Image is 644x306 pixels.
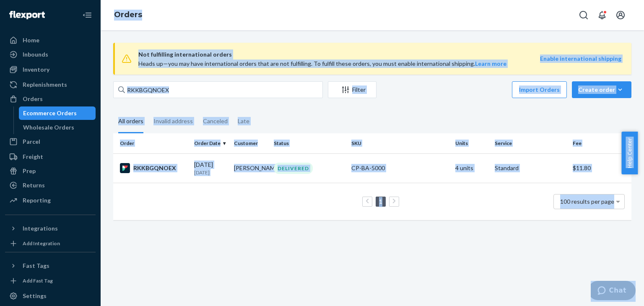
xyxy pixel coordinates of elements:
th: Fee [569,133,631,153]
a: Returns [5,179,96,192]
div: Parcel [23,137,40,146]
span: Not fulfilling international orders [138,49,540,60]
button: Help Center [621,132,638,174]
div: Freight [23,153,43,161]
a: Inventory [5,63,96,76]
div: [DATE] [194,161,227,176]
a: Wholesale Orders [19,121,96,134]
div: Wholesale Orders [23,123,74,132]
div: Add Integration [23,240,60,247]
a: Reporting [5,194,96,207]
div: All orders [118,110,143,133]
a: Page 1 is your current page [377,198,384,205]
a: Replenishments [5,78,96,91]
div: CP-BA-5000 [351,164,448,172]
div: Filter [328,86,376,94]
ol: breadcrumbs [107,3,149,27]
div: Inventory [23,65,49,74]
a: Freight [5,150,96,163]
span: 100 results per page [560,198,614,205]
div: Customer [234,140,267,147]
div: Fast Tags [23,262,49,270]
a: Parcel [5,135,96,148]
a: Home [5,34,96,47]
a: Add Integration [5,239,96,249]
div: Settings [23,292,47,300]
th: Order Date [191,133,231,153]
button: Open account menu [612,7,629,23]
th: Units [452,133,492,153]
span: Heads up—you may have international orders that are not fulfilling. To fulfill these orders, you ... [138,60,506,67]
a: Learn more [475,60,506,67]
button: Import Orders [512,81,567,98]
div: Replenishments [23,80,67,89]
div: Returns [23,181,45,189]
p: [DATE] [194,169,227,176]
div: Prep [23,167,36,175]
a: Settings [5,289,96,303]
a: Prep [5,164,96,178]
div: Add Fast Tag [23,277,53,284]
div: Reporting [23,196,51,205]
th: Status [270,133,348,153]
button: Open Search Box [575,7,592,23]
div: Inbounds [23,50,48,59]
button: Open notifications [594,7,610,23]
p: Standard [495,164,566,172]
div: Orders [23,95,43,103]
td: 4 units [452,153,492,183]
a: Inbounds [5,48,96,61]
div: Ecommerce Orders [23,109,77,117]
a: Orders [5,92,96,106]
th: SKU [348,133,452,153]
button: Close Navigation [79,7,96,23]
div: Integrations [23,224,58,233]
a: Ecommerce Orders [19,106,96,120]
a: Orders [114,10,142,19]
div: Create order [578,86,625,94]
button: Integrations [5,222,96,235]
div: DELIVERED [274,163,313,174]
iframe: Opens a widget where you can chat to one of our agents [591,281,636,302]
div: Home [23,36,39,44]
div: RKKBGQNOEX [120,163,187,173]
img: Flexport logo [9,11,45,19]
div: Late [238,110,249,132]
a: Enable international shipping [540,55,621,62]
a: Add Fast Tag [5,276,96,286]
td: [PERSON_NAME] [231,153,270,183]
button: Create order [572,81,631,98]
input: Search orders [113,81,323,98]
button: Filter [328,81,377,98]
button: Fast Tags [5,259,96,272]
th: Order [113,133,191,153]
td: $11.80 [569,153,631,183]
div: Canceled [203,110,228,132]
th: Service [491,133,569,153]
div: Invalid address [153,110,193,132]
